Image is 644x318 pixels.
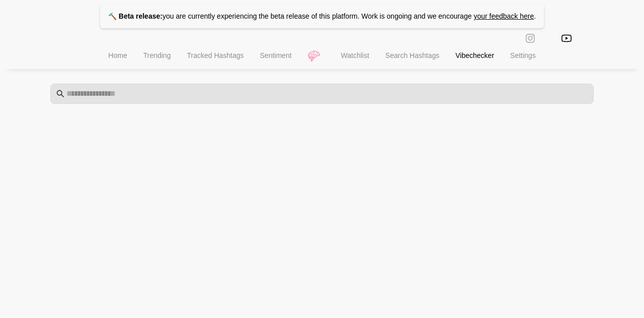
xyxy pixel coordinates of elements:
[100,4,544,28] p: you are currently experiencing the beta release of this platform. Work is ongoing and we encourage .
[56,90,64,98] span: search
[385,51,439,59] span: Search Hashtags
[561,32,572,44] span: youtube
[473,12,534,20] a: your feedback here
[143,51,171,59] span: Trending
[187,51,244,59] span: Tracked Hashtags
[510,51,536,59] span: Settings
[260,51,292,59] span: Sentiment
[525,32,535,44] span: instagram
[455,51,494,59] span: Vibechecker
[108,51,127,59] span: Home
[108,12,163,20] strong: 🔨 Beta release:
[341,51,369,59] span: Watchlist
